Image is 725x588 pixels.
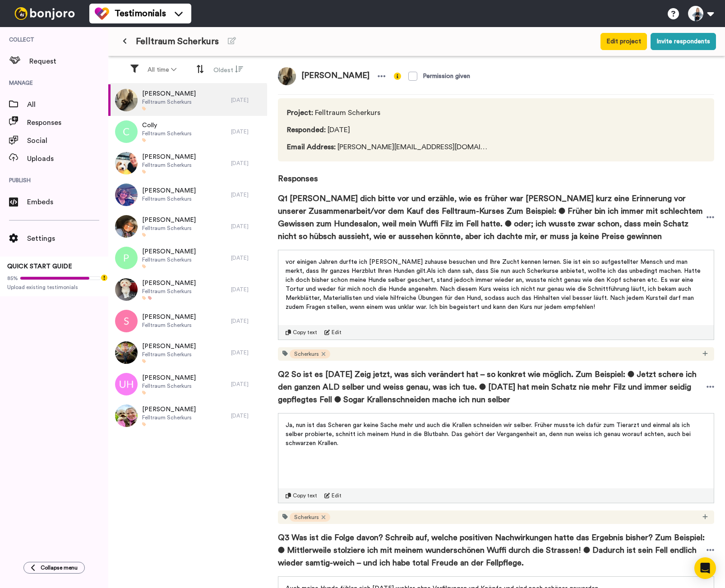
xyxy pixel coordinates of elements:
img: 74569849-c8ec-4254-9172-df16cf64bab0.jpeg [278,67,296,85]
img: 74569849-c8ec-4254-9172-df16cf64bab0.jpeg [115,89,138,111]
img: s.png [115,310,138,332]
span: [DATE] [287,124,491,135]
img: c.png [115,120,138,143]
span: Responses [278,161,714,185]
img: fda7e306-0af7-4125-b82f-9e649355c905.jpeg [115,404,138,427]
img: 4a615ab7-06c8-4093-9441-b8e405cb4f54.jpeg [115,341,138,364]
div: [DATE] [231,412,263,419]
span: Copy text [293,329,317,336]
a: [PERSON_NAME]Felltraum Scherkurs[DATE] [108,274,267,305]
span: Edit [332,492,342,499]
div: [DATE] [231,381,263,388]
span: Project : [287,109,313,116]
span: Felltraum Scherkurs [142,288,196,295]
span: [PERSON_NAME] [296,67,375,85]
span: Upload existing testimonials [7,284,101,291]
a: [PERSON_NAME]Felltraum Scherkurs[DATE] [108,242,267,274]
div: [DATE] [231,96,263,104]
a: [PERSON_NAME]Felltraum Scherkurs[DATE] [108,400,267,432]
span: Felltraum Scherkurs [142,256,196,263]
button: All time [142,62,182,78]
span: Scherkurs [294,514,319,521]
div: Permission given [423,72,470,81]
span: [PERSON_NAME] [142,216,196,225]
img: f42697bb-3b83-4c5f-b0fd-4fe04c583372.jpeg [115,184,138,206]
span: Edit [332,329,342,336]
span: [PERSON_NAME] [142,312,196,322]
div: [DATE] [231,128,263,135]
img: b620a5cc-713a-4328-be39-b9bc5a13f13a.jpeg [115,152,138,175]
span: 85% [7,275,18,282]
span: Email Address : [287,143,336,151]
img: bj-logo-header-white.svg [11,7,79,20]
span: Scherkurs [294,350,319,358]
a: [PERSON_NAME]Felltraum Scherkurs[DATE] [108,84,267,116]
span: Felltraum Scherkurs [287,107,491,118]
span: Felltraum Scherkurs [142,98,196,106]
img: uh.png [115,373,138,395]
span: All [27,99,108,110]
button: Invite respondents [651,33,716,50]
span: Q1 [PERSON_NAME] dich bitte vor und erzähle, wie es früher war [PERSON_NAME] kurz eine Erinnerung... [278,192,707,243]
div: [DATE] [231,254,263,262]
span: Felltraum Scherkurs [136,35,219,48]
span: [PERSON_NAME] [142,342,196,351]
span: Felltraum Scherkurs [142,225,196,232]
span: [PERSON_NAME] [142,405,196,414]
span: Testimonials [115,7,166,20]
img: fb5f8075-95de-4949-9027-5b1ad82a3eba.jpeg [115,278,138,301]
span: [PERSON_NAME] [142,89,196,98]
span: Embeds [27,197,108,207]
span: [PERSON_NAME] [142,373,196,382]
span: Copy text [293,492,317,499]
span: Social [27,135,108,146]
span: Q3 Was ist die Folge davon? Schreib auf, welche positiven Nachwirkungen hatte das Ergebnis bisher... [278,531,707,569]
a: [PERSON_NAME]Felltraum Scherkurs[DATE] [108,211,267,242]
span: Settings [27,233,108,244]
span: Q2 So ist es [DATE] Zeig jetzt, was sich verändert hat – so konkret wie möglich. Zum Beispiel: ● ... [278,368,707,406]
a: [PERSON_NAME]Felltraum Scherkurs[DATE] [108,305,267,337]
img: tm-color.svg [95,6,109,21]
span: Felltraum Scherkurs [142,351,196,358]
div: [DATE] [231,191,263,198]
span: vor einigen Jahren durfte ich [PERSON_NAME] zuhause besuchen und Ihre Zucht kennen lernen. Sie is... [286,259,702,310]
span: Responses [27,117,108,128]
span: Colly [142,121,192,130]
span: Collapse menu [41,564,78,571]
div: Open Intercom Messenger [694,557,716,579]
a: [PERSON_NAME]Felltraum Scherkurs[DATE] [108,368,267,400]
span: [PERSON_NAME] [142,247,196,256]
div: Tooltip anchor [100,274,108,282]
span: Felltraum Scherkurs [142,382,196,390]
div: [DATE] [231,286,263,293]
div: [DATE] [231,349,263,356]
span: [PERSON_NAME][EMAIL_ADDRESS][DOMAIN_NAME] [287,142,491,152]
span: Felltraum Scherkurs [142,322,196,329]
div: [DATE] [231,160,263,167]
span: QUICK START GUIDE [7,263,72,270]
button: Oldest [208,61,249,78]
img: abf13c5b-1d41-455f-b509-5c989c01344a.jpeg [115,215,138,238]
a: [PERSON_NAME]Felltraum Scherkurs[DATE] [108,147,267,179]
button: Collapse menu [23,562,85,574]
span: [PERSON_NAME] [142,279,196,288]
span: Felltraum Scherkurs [142,161,196,169]
span: Felltraum Scherkurs [142,130,192,137]
span: Responded : [287,126,326,133]
button: Edit project [600,33,647,50]
div: [DATE] [231,317,263,325]
span: Request [29,56,108,67]
span: [PERSON_NAME] [142,186,196,195]
a: [PERSON_NAME]Felltraum Scherkurs[DATE] [108,179,267,211]
img: info-yellow.svg [394,73,401,80]
span: [PERSON_NAME] [142,152,196,161]
a: CollyFelltraum Scherkurs[DATE] [108,116,267,147]
span: Felltraum Scherkurs [142,195,196,202]
div: [DATE] [231,223,263,230]
span: Felltraum Scherkurs [142,414,196,421]
span: Ja, nun ist das Scheren gar keine Sache mehr und auch die Krallen schneiden wir selber. Früher mu... [286,422,693,446]
img: p.png [115,247,138,269]
span: Uploads [27,153,108,164]
a: [PERSON_NAME]Felltraum Scherkurs[DATE] [108,337,267,368]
